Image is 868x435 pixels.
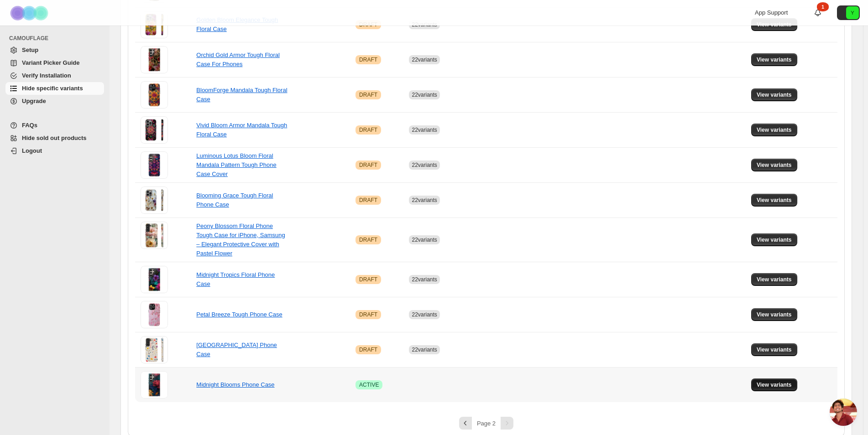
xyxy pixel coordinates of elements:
span: CAMOUFLAGE [9,35,105,42]
img: Blooming Grace Tough Floral Phone Case [141,186,168,214]
button: View variants [751,378,797,391]
img: BloomForge Mandala Tough Floral Case [141,81,168,109]
a: Hide sold out products [5,132,104,145]
span: DRAFT [359,311,377,318]
img: Orchid Gold Armor Tough Floral Case For Phones [141,46,168,73]
img: Wildflower Meadow Phone Case [141,336,168,363]
a: Variant Picker Guide [5,57,104,69]
a: Midnight Blooms Phone Case [196,381,274,388]
a: Upgrade [5,95,104,108]
span: View variants [757,56,792,63]
span: View variants [757,126,792,134]
img: Midnight Blooms Phone Case [141,371,168,399]
span: 22 variants [412,162,437,168]
span: View variants [757,311,792,318]
span: 22 variants [412,57,437,63]
a: Verify Installation [5,69,104,82]
span: 22 variants [412,92,437,98]
img: Midnight Tropics Floral Phone Case [141,266,168,293]
a: FAQs [5,119,104,132]
div: 1 [817,2,829,11]
a: Luminous Lotus Bloom Floral Mandala Pattern Tough Phone Case Cover [196,152,276,177]
span: DRAFT [359,236,377,243]
span: Upgrade [22,98,46,104]
span: DRAFT [359,91,377,98]
span: Setup [22,47,38,53]
a: [GEOGRAPHIC_DATA] Phone Case [196,342,277,357]
span: App Support [755,9,788,16]
span: View variants [757,276,792,283]
button: Avatar with initials Y [837,5,860,20]
span: View variants [757,346,792,353]
nav: Pagination [135,417,837,430]
span: Hide specific variants [22,85,83,92]
a: 1 [813,8,822,17]
span: DRAFT [359,126,377,134]
span: DRAFT [359,56,377,63]
button: View variants [751,159,797,171]
span: DRAFT [359,161,377,169]
span: View variants [757,161,792,169]
span: 22 variants [412,311,437,318]
span: 22 variants [412,276,437,283]
a: BloomForge Mandala Tough Floral Case [196,87,287,103]
a: Orchid Gold Armor Tough Floral Case For Phones [196,52,280,67]
button: View variants [751,88,797,101]
a: Midnight Tropics Floral Phone Case [196,271,275,287]
button: View variants [751,308,797,321]
span: 22 variants [412,347,437,353]
a: Vivid Bloom Armor Mandala Tough Floral Case [196,122,287,138]
img: Peony Blossom Floral Phone Tough Case for iPhone, Samsung – Elegant Protective Cover with Pastel ... [141,222,168,249]
span: View variants [757,381,792,388]
text: Y [851,10,854,16]
img: Camouflage [7,0,53,26]
a: Peony Blossom Floral Phone Tough Case for iPhone, Samsung – Elegant Protective Cover with Pastel ... [196,223,285,257]
a: Logout [5,145,104,157]
button: View variants [751,124,797,136]
span: View variants [757,91,792,98]
span: DRAFT [359,346,377,353]
span: 22 variants [412,237,437,243]
span: DRAFT [359,276,377,283]
button: View variants [751,343,797,356]
a: Blooming Grace Tough Floral Phone Case [196,192,273,208]
span: Avatar with initials Y [846,6,859,19]
span: Page 2 [477,420,496,427]
a: Petal Breeze Tough Phone Case [196,311,282,318]
span: Variant Picker Guide [22,59,79,66]
span: Hide sold out products [22,135,87,141]
span: FAQs [22,122,37,129]
span: View variants [757,236,792,243]
span: 22 variants [412,197,437,203]
img: Luminous Lotus Bloom Floral Mandala Pattern Tough Phone Case Cover [141,151,168,179]
button: View variants [751,233,797,246]
span: 22 variants [412,127,437,133]
div: Open chat [830,399,857,426]
a: Setup [5,44,104,57]
span: ACTIVE [359,381,379,388]
button: View variants [751,194,797,207]
span: View variants [757,197,792,204]
img: Petal Breeze Tough Phone Case [141,301,168,328]
span: DRAFT [359,197,377,204]
button: View variants [751,53,797,66]
button: View variants [751,273,797,286]
button: Previous [459,417,472,430]
span: Verify Installation [22,72,71,79]
img: Vivid Bloom Armor Mandala Tough Floral Case [141,116,168,144]
span: Logout [22,147,42,154]
a: Hide specific variants [5,82,104,95]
